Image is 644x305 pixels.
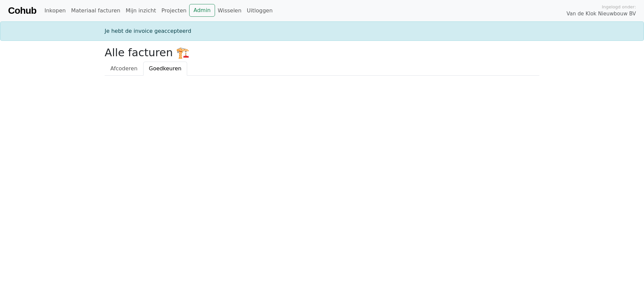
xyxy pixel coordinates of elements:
[567,10,636,18] span: Van de Klok Nieuwbouw BV
[602,4,636,10] span: Ingelogd onder:
[123,4,159,17] a: Mijn inzicht
[244,4,275,17] a: Uitloggen
[143,62,187,76] a: Goedkeuren
[42,4,68,17] a: Inkopen
[105,46,539,59] h2: Alle facturen 🏗️
[110,65,138,72] span: Afcoderen
[189,4,215,17] a: Admin
[105,62,143,76] a: Afcoderen
[8,3,36,19] a: Cohub
[68,4,123,17] a: Materiaal facturen
[149,65,181,72] span: Goedkeuren
[101,27,543,35] div: Je hebt de invoice geaccepteerd
[159,4,189,17] a: Projecten
[215,4,244,17] a: Wisselen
